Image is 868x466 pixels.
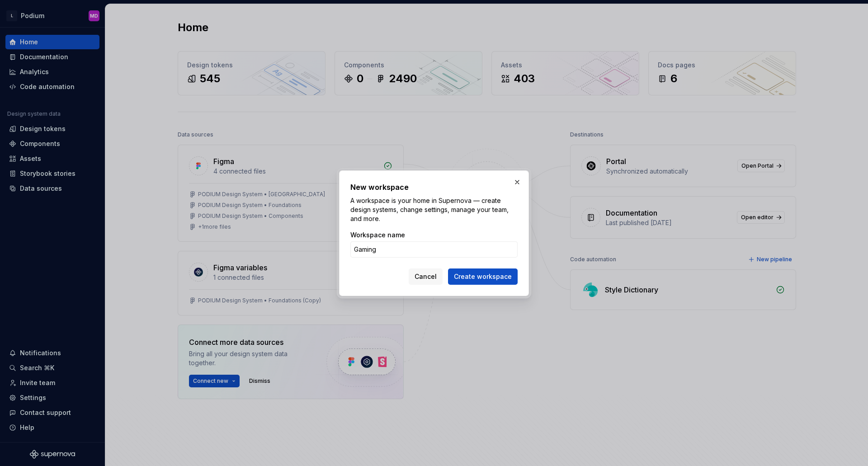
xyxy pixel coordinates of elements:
[350,196,518,223] p: A workspace is your home in Supernova — create design systems, change settings, manage your team,...
[454,272,512,281] span: Create workspace
[448,268,518,285] button: Create workspace
[409,268,443,285] button: Cancel
[350,182,518,193] h2: New workspace
[350,231,405,240] label: Workspace name
[415,272,437,281] span: Cancel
